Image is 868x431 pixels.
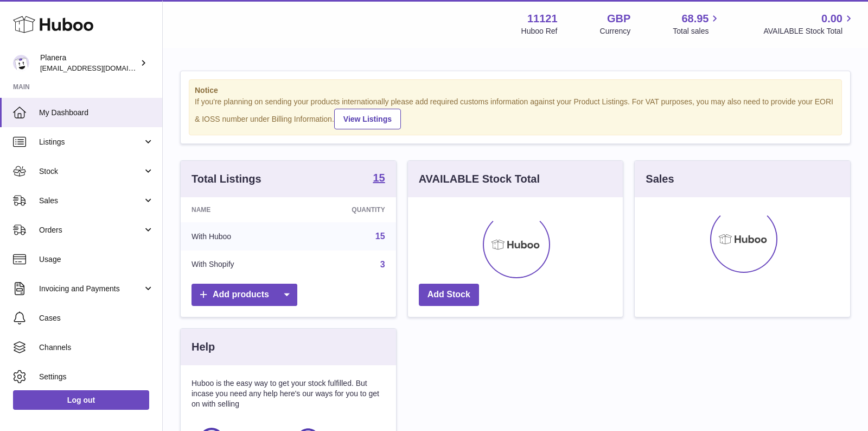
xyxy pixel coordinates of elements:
div: If you're planning on sending your products internationally please add required customs informati... [195,97,836,129]
strong: GBP [607,11,630,26]
span: Total sales [673,26,721,36]
th: Name [181,197,297,222]
h3: AVAILABLE Stock Total [419,172,540,186]
strong: 11121 [527,11,558,26]
div: Planera [40,53,138,73]
a: Log out [13,390,149,410]
a: 15 [373,172,385,185]
a: View Listings [334,109,401,129]
span: My Dashboard [39,108,154,118]
span: Settings [39,372,154,382]
span: Usage [39,254,154,265]
a: 3 [380,260,385,269]
p: Huboo is the easy way to get your stock fulfilled. But incase you need any help here's our ways f... [192,378,385,409]
h3: Total Listings [192,172,261,186]
a: Add products [192,284,297,306]
span: Channels [39,342,154,353]
span: Cases [39,313,154,323]
div: Huboo Ref [521,26,558,36]
h3: Help [192,340,215,354]
span: Sales [39,196,143,206]
strong: 15 [373,172,385,183]
a: 15 [375,232,385,241]
a: 0.00 AVAILABLE Stock Total [763,11,855,36]
span: Listings [39,137,143,147]
span: 0.00 [821,11,843,26]
span: AVAILABLE Stock Total [763,26,855,36]
img: saiyani@planera.care [13,55,29,71]
span: Stock [39,166,143,177]
strong: Notice [195,85,836,96]
span: [EMAIL_ADDRESS][DOMAIN_NAME] [40,64,159,72]
a: Add Stock [419,284,479,306]
td: With Shopify [181,251,297,279]
span: Invoicing and Payments [39,284,143,294]
h3: Sales [646,172,674,186]
span: Orders [39,225,143,235]
a: 68.95 Total sales [673,11,721,36]
div: Currency [600,26,631,36]
td: With Huboo [181,222,297,251]
span: 68.95 [681,11,709,26]
th: Quantity [297,197,396,222]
